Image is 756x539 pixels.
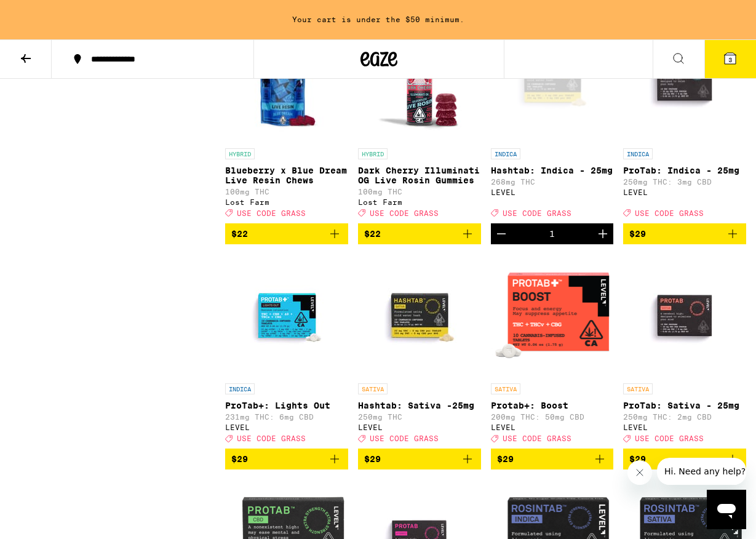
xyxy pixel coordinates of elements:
[225,423,348,431] div: LEVEL
[358,449,481,469] button: Add to bag
[629,229,646,239] span: $29
[364,229,381,239] span: $22
[491,148,520,159] p: INDICA
[728,56,732,63] span: 3
[635,209,704,217] span: USE CODE GRASS
[623,178,746,186] p: 250mg THC: 3mg CBD
[491,223,512,244] button: Decrement
[225,223,348,244] button: Add to bag
[704,40,756,78] button: 3
[358,19,481,142] img: Lost Farm - Dark Cherry Illuminati OG Live Rosin Gummies
[623,148,653,159] p: INDICA
[225,449,348,469] button: Add to bag
[497,454,514,464] span: $29
[358,383,388,394] p: SATIVA
[491,383,520,394] p: SATIVA
[623,19,746,223] a: Open page for ProTab: Indica - 25mg from LEVEL
[231,229,248,239] span: $22
[623,188,746,196] div: LEVEL
[225,413,348,421] p: 231mg THC: 6mg CBD
[358,19,481,223] a: Open page for Dark Cherry Illuminati OG Live Rosin Gummies from Lost Farm
[358,166,481,185] p: Dark Cherry Illuminati OG Live Rosin Gummies
[370,209,439,217] span: USE CODE GRASS
[657,458,746,485] iframe: Message from company
[237,434,306,442] span: USE CODE GRASS
[358,223,481,244] button: Add to bag
[623,413,746,421] p: 250mg THC: 2mg CBD
[491,254,614,377] img: LEVEL - Protab+: Boost
[225,148,255,159] p: HYBRID
[358,413,481,421] p: 250mg THC
[358,188,481,196] p: 100mg THC
[592,223,613,244] button: Increment
[635,434,704,442] span: USE CODE GRASS
[491,178,614,186] p: 268mg THC
[491,423,614,431] div: LEVEL
[491,166,614,175] p: Hashtab: Indica - 25mg
[225,198,348,206] div: Lost Farm
[358,254,481,377] img: LEVEL - Hashtab: Sativa -25mg
[491,188,614,196] div: LEVEL
[623,223,746,244] button: Add to bag
[358,254,481,449] a: Open page for Hashtab: Sativa -25mg from LEVEL
[225,19,348,223] a: Open page for Blueberry x Blue Dream Live Resin Chews from Lost Farm
[629,454,646,464] span: $29
[225,383,255,394] p: INDICA
[237,209,306,217] span: USE CODE GRASS
[491,401,614,410] p: Protab+: Boost
[549,229,555,239] div: 1
[358,148,388,159] p: HYBRID
[225,19,348,142] img: Lost Farm - Blueberry x Blue Dream Live Resin Chews
[623,19,746,142] img: LEVEL - ProTab: Indica - 25mg
[623,383,653,394] p: SATIVA
[623,449,746,469] button: Add to bag
[225,188,348,196] p: 100mg THC
[225,254,348,449] a: Open page for ProTab+: Lights Out from LEVEL
[225,401,348,410] p: ProTab+: Lights Out
[358,423,481,431] div: LEVEL
[491,413,614,421] p: 200mg THC: 50mg CBD
[503,434,571,442] span: USE CODE GRASS
[503,209,571,217] span: USE CODE GRASS
[364,454,381,464] span: $29
[491,254,614,449] a: Open page for Protab+: Boost from LEVEL
[623,166,746,175] p: ProTab: Indica - 25mg
[231,454,248,464] span: $29
[623,254,746,449] a: Open page for ProTab: Sativa - 25mg from LEVEL
[358,198,481,206] div: Lost Farm
[225,254,348,377] img: LEVEL - ProTab+: Lights Out
[707,490,746,529] iframe: Button to launch messaging window
[491,19,614,223] a: Open page for Hashtab: Indica - 25mg from LEVEL
[358,401,481,410] p: Hashtab: Sativa -25mg
[225,166,348,185] p: Blueberry x Blue Dream Live Resin Chews
[491,449,614,469] button: Add to bag
[623,254,746,377] img: LEVEL - ProTab: Sativa - 25mg
[623,423,746,431] div: LEVEL
[623,401,746,410] p: ProTab: Sativa - 25mg
[627,460,652,485] iframe: Close message
[370,434,439,442] span: USE CODE GRASS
